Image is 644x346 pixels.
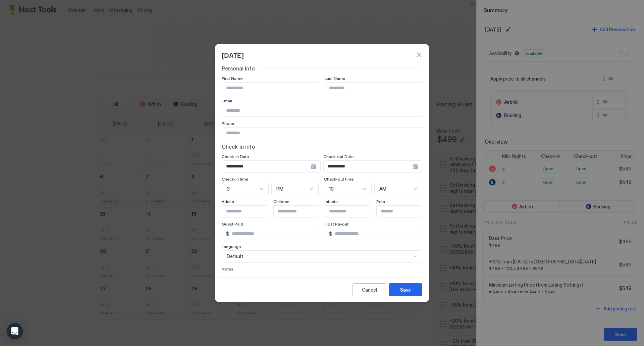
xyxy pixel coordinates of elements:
[324,177,354,182] span: Check-out time
[329,186,334,192] span: 10
[389,283,422,296] button: Save
[222,83,319,94] input: Input Field
[222,98,232,103] span: Email
[222,266,233,271] span: Notes
[222,65,255,72] span: Personal info
[324,161,413,172] input: Input Field
[227,186,230,192] span: 3
[222,121,234,126] span: Phone
[222,206,277,217] input: Input Field
[222,161,311,172] input: Input Field
[377,206,432,217] input: Input Field
[400,286,411,293] div: Save
[353,283,386,296] button: Cancel
[274,206,329,217] input: Input Field
[325,206,380,217] input: Input Field
[379,186,386,192] span: AM
[222,105,422,116] input: Input Field
[7,323,23,339] div: Open Intercom Messenger
[222,221,243,227] span: Guest Paid
[325,221,348,227] span: Host Payout
[222,273,422,306] textarea: Input Field
[325,199,338,204] span: Infants
[276,186,283,192] span: PM
[222,177,248,182] span: Check-in time
[325,83,422,94] input: Input Field
[222,143,255,150] span: Check-in info
[362,286,377,293] div: Cancel
[227,253,243,259] span: Default
[226,231,229,237] span: $
[229,228,319,240] input: Input Field
[325,76,345,81] span: Last Name
[222,76,243,81] span: First Name
[332,228,422,240] input: Input Field
[329,231,332,237] span: $
[222,154,249,159] span: Check-in Date
[273,199,289,204] span: Children
[323,154,354,159] span: Check-out Date
[222,128,422,139] input: Input Field
[376,199,385,204] span: Pets
[222,50,244,60] span: [DATE]
[222,244,241,249] span: Language
[222,199,234,204] span: Adults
